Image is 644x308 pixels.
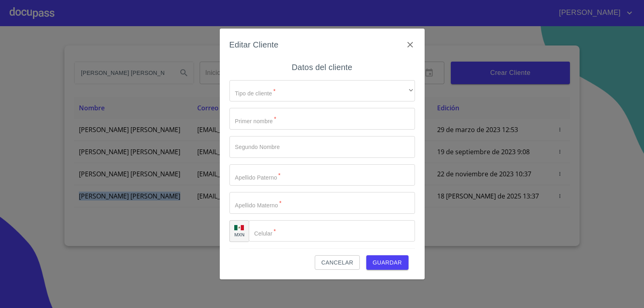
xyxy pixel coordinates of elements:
[234,225,244,231] img: R93DlvwvvjP9fbrDwZeCRYBHk45OWMq+AAOlFVsxT89f82nwPLnD58IP7+ANJEaWYhP0Tx8kkA0WlQMPQsAAgwAOmBj20AXj6...
[229,38,279,51] h6: Editar Cliente
[321,258,353,268] span: Cancelar
[292,61,352,74] h6: Datos del cliente
[229,80,415,102] div: ​
[366,255,409,270] button: Guardar
[234,232,245,238] p: MXN
[373,258,402,268] span: Guardar
[315,255,359,270] button: Cancelar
